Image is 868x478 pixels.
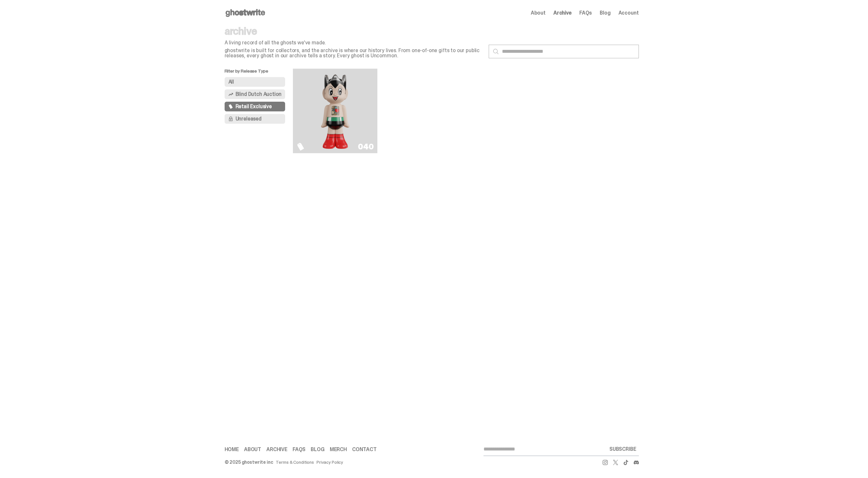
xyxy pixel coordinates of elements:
[225,48,484,58] p: ghostwrite is built for collectors, and the archive is where our history lives. From one-of-one g...
[297,71,373,151] a: Astro Boy (Heart)
[531,10,546,16] a: About
[553,10,572,16] a: Archive
[225,69,293,77] p: Filter by Release Type
[236,116,262,121] span: Unreleased
[225,77,285,87] button: All
[225,460,273,464] div: © 2025 ghostwrite inc
[607,443,639,456] button: SUBSCRIBE
[225,102,285,111] button: Retail Exclusive
[618,10,639,16] a: Account
[225,40,484,45] p: A living record of all the ghosts we've made.
[318,71,352,151] img: Astro Boy (Heart)
[244,447,261,452] a: About
[317,460,343,464] a: Privacy Policy
[330,447,347,452] a: Merch
[225,89,285,99] button: Blind Dutch Auction
[600,10,610,16] a: Blog
[579,10,592,16] a: FAQs
[293,447,306,452] a: FAQs
[276,460,314,464] a: Terms & Conditions
[225,114,285,124] button: Unreleased
[225,26,484,36] p: archive
[228,79,234,85] span: All
[358,143,373,151] div: 040
[352,447,377,452] a: Contact
[266,447,287,452] a: Archive
[225,447,239,452] a: Home
[311,447,324,452] a: Blog
[236,92,282,97] span: Blind Dutch Auction
[236,104,272,109] span: Retail Exclusive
